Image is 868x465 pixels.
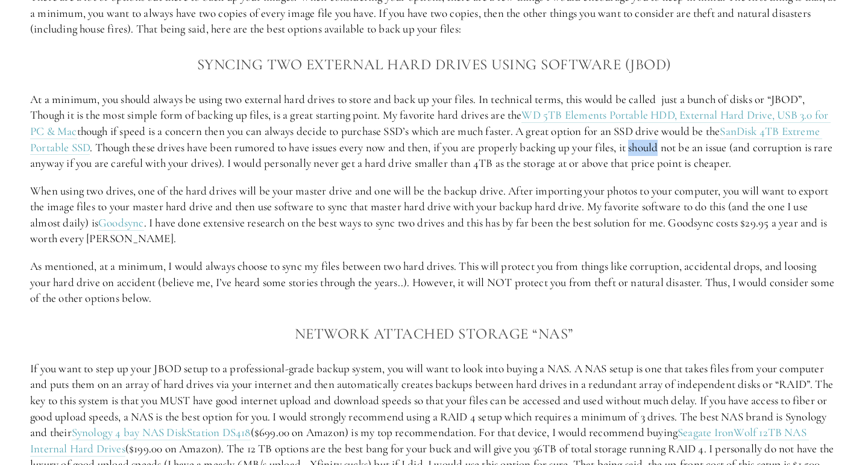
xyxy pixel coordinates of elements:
[30,183,838,247] p: When using two drives, one of the hard drives will be your master drive and one will be the backu...
[30,322,838,346] h3: Network Attached Storage “NAS”
[30,258,838,307] p: As mentioned, at a minimum, I would always choose to sync my files between two hard drives. This ...
[72,425,251,440] a: Synology 4 bay NAS DiskStation DS418
[30,52,838,76] h3: Syncing two external hard drives using software (JBOD)
[30,108,831,139] a: WD 5TB Elements Portable HDD, External Hard Drive, USB 3.0 for PC & Mac
[30,92,838,172] p: At a minimum, you should always be using two external hard drives to store and back up your files...
[98,216,144,231] a: Goodsync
